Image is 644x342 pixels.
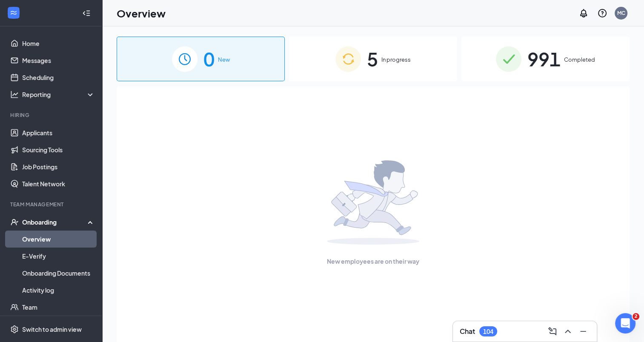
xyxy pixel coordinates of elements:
[22,35,95,52] a: Home
[22,175,95,192] a: Talent Network
[22,282,95,299] a: Activity log
[22,141,95,158] a: Sourcing Tools
[22,248,95,265] a: E-Verify
[218,55,230,64] span: New
[22,52,95,69] a: Messages
[615,313,635,333] iframe: Intercom live chat
[527,44,561,74] span: 991
[483,328,493,335] div: 104
[22,158,95,175] a: Job Postings
[578,8,589,18] svg: Notifications
[547,326,558,336] svg: ComposeMessage
[367,44,378,74] span: 5
[22,124,95,141] a: Applicants
[327,256,419,266] span: New employees are on their way
[561,325,575,338] button: ChevronUp
[22,90,95,99] div: Reporting
[10,201,93,208] div: Team Management
[22,231,95,248] a: Overview
[82,9,91,17] svg: Collapse
[22,299,95,316] a: Team
[10,325,19,333] svg: Settings
[22,325,82,333] div: Switch to admin view
[22,265,95,282] a: Onboarding Documents
[576,325,590,338] button: Minimize
[10,218,19,226] svg: UserCheck
[563,326,573,336] svg: ChevronUp
[10,90,19,99] svg: Analysis
[22,218,88,226] div: Onboarding
[9,9,18,17] svg: WorkstreamLogo
[597,8,607,18] svg: QuestionInfo
[22,69,95,86] a: Scheduling
[10,111,93,119] div: Hiring
[117,6,166,20] h1: Overview
[617,9,625,17] div: MC
[460,327,475,336] h3: Chat
[564,55,595,64] span: Completed
[203,44,215,74] span: 0
[381,55,411,64] span: In progress
[633,313,639,320] span: 2
[578,326,588,336] svg: Minimize
[546,325,559,338] button: ComposeMessage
